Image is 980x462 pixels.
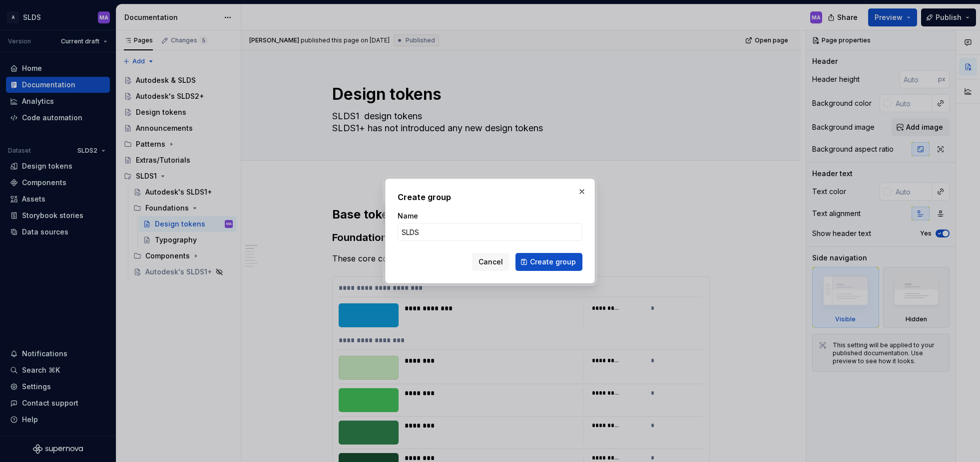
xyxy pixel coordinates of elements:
[398,211,418,221] label: Name
[398,191,582,203] h2: Create group
[472,253,509,271] button: Cancel
[515,253,582,271] button: Create group
[479,257,503,267] span: Cancel
[530,257,576,267] span: Create group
